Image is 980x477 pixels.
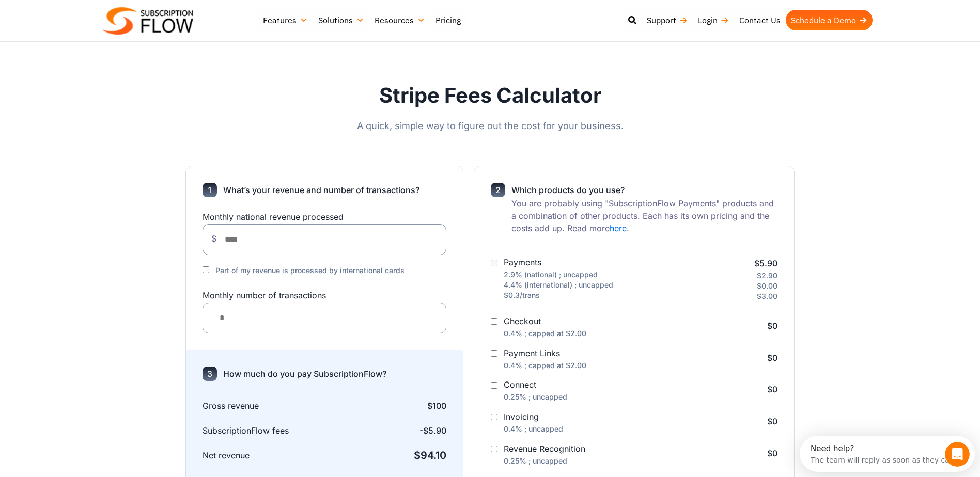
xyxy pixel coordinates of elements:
div: The team will reply as soon as they can [11,17,154,28]
p: You are probably using "SubscriptionFlow Payments" products and a combination of other products. ... [511,197,777,234]
a: Schedule a Demo [786,10,873,30]
iframe: Intercom live chat discovery launcher [800,436,975,472]
span: $0 [767,384,777,394]
p: 0.4% ; capped at $2.00 [504,360,586,371]
span: $0 [767,448,777,458]
iframe: Intercom live chat [945,442,970,467]
p: 4.4% (international) ; uncapped [504,280,613,290]
p: 0.4% ; capped at $2.00 [504,328,586,339]
a: Features [258,10,313,30]
label: Monthly number of transactions [203,288,447,303]
div: $94.10 [304,448,446,463]
label: SubscriptionFlow fees [203,423,298,438]
label: Payment Links [504,346,560,360]
p: $2.90 [708,271,778,281]
input: Part of my revenue is processed by international cards [203,266,209,273]
a: Contact Us [734,10,786,30]
label: Revenue Recognition [504,441,585,456]
label: Net revenue [203,448,298,463]
span: $ [211,233,216,244]
p: 0.25% ; uncapped [504,456,585,466]
span: -$5.90 [304,423,446,438]
p: 0.25% ; uncapped [504,392,567,402]
a: Resources [369,10,430,30]
span: $0 [767,321,777,331]
a: Support [642,10,693,30]
div: Open Intercom Messenger [4,4,185,33]
h2: Which products do you use? [511,183,777,197]
span: $0 [767,353,777,363]
label: Gross revenue [203,399,298,413]
img: Subscriptionflow [103,7,193,35]
h2: How much do you pay SubscriptionFlow? [223,367,386,381]
input: Payments 2.9% (national) ; uncapped 4.4% (international) ; uncapped $0.3/trans $5.90 $2.90 $0.00 ... [491,260,497,266]
input: Checkout 0.4% ; capped at $2.00 $0 [491,318,497,325]
input: Revenue Recognition 0.25% ; uncapped $0 [491,446,497,452]
p: $0.3/trans [504,290,613,300]
p: $3.00 [708,291,778,301]
p: A quick, simple way to figure out the cost for your business. [185,119,795,133]
p: $5.90 [708,256,778,271]
p: 0.4% ; uncapped [504,424,563,434]
span: $0 [767,416,777,426]
span: $100 [304,399,446,413]
label: Checkout [504,314,541,328]
label: Monthly national revenue processed [203,210,447,224]
input: Payment Links 0.4% ; capped at $2.00 $0 [491,350,497,357]
a: Login [693,10,734,30]
p: 2.9% (national) ; uncapped [504,269,613,280]
a: Pricing [430,10,466,30]
input: Invoicing 0.4% ; uncapped $0 [491,414,497,420]
h1: Stripe Fees Calculator [185,83,795,108]
h2: What’s your revenue and number of transactions? [223,183,419,197]
div: Need help? [11,9,154,17]
p: $0.00 [708,281,778,291]
a: Solutions [313,10,369,30]
p: Part of my revenue is processed by international cards [215,265,405,276]
label: Connect [504,377,536,392]
label: Payments [504,255,541,269]
label: Invoicing [504,409,539,424]
input: Connect 0.25% ; uncapped $0 [491,382,497,389]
